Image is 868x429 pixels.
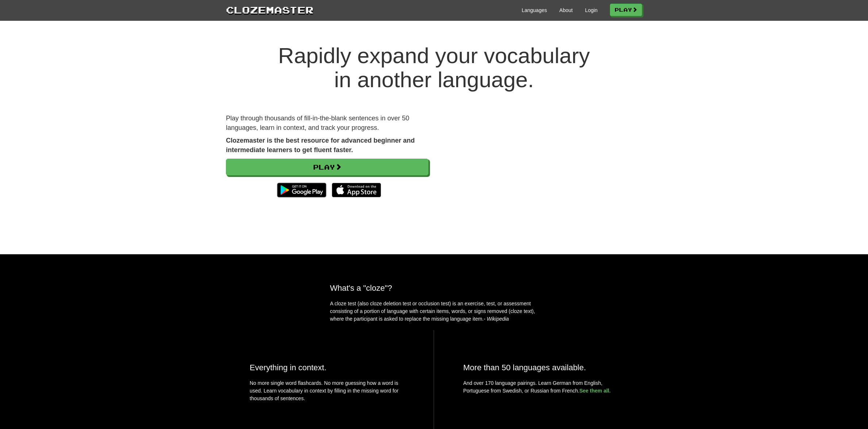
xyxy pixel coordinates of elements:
em: - Wikipedia [484,316,509,322]
h2: Everything in context. [250,363,404,372]
a: See them all. [579,388,611,394]
a: Clozemaster [226,3,314,16]
h2: What's a "cloze"? [330,283,538,293]
h2: More than 50 languages available. [463,363,618,372]
p: And over 170 language pairings. Learn German from English, Portuguese from Swedish, or Russian fr... [463,379,618,395]
a: Languages [522,7,547,14]
strong: Clozemaster is the best resource for advanced beginner and intermediate learners to get fluent fa... [226,137,415,154]
a: Play [610,4,642,16]
p: Play through thousands of fill-in-the-blank sentences in over 50 languages, learn in context, and... [226,114,429,132]
img: Download_on_the_App_Store_Badge_US-UK_135x40-25178aeef6eb6b83b96f5f2d004eda3bffbb37122de64afbaef7... [332,183,381,197]
a: About [559,7,573,14]
img: Get it on Google Play [273,179,330,201]
a: Login [585,7,598,14]
p: A cloze test (also cloze deletion test or occlusion test) is an exercise, test, or assessment con... [330,300,538,323]
p: No more single word flashcards. No more guessing how a word is used. Learn vocabulary in context ... [250,379,404,406]
a: Play [226,159,429,175]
